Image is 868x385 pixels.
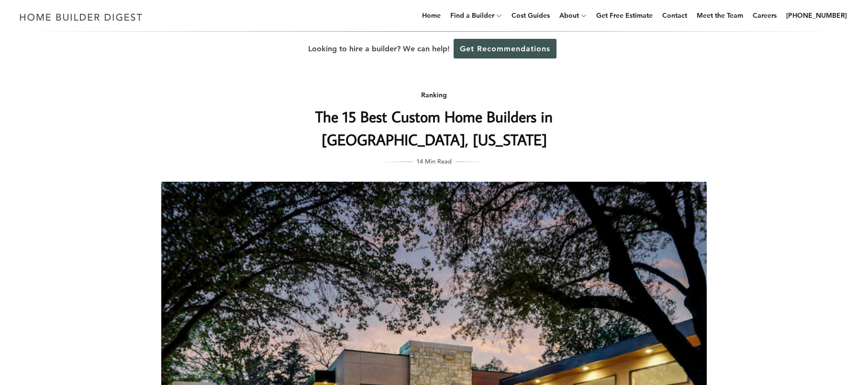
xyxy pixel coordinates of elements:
iframe: Drift Widget Chat Controller [684,316,857,373]
a: Get Recommendations [454,39,556,58]
h1: The 15 Best Custom Home Builders in [GEOGRAPHIC_DATA], [US_STATE] [243,105,625,151]
img: Home Builder Digest [15,8,147,26]
a: Ranking [421,91,447,99]
span: 14 Min Read [416,156,452,166]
